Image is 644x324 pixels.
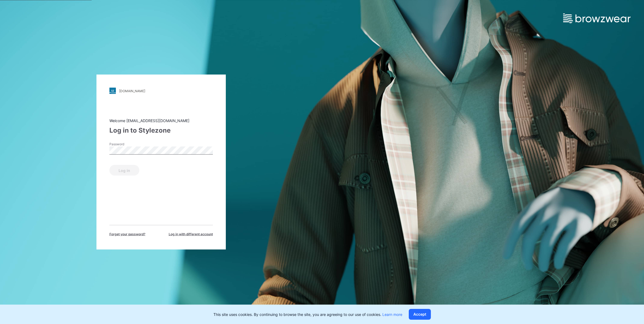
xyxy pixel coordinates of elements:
[563,13,631,23] img: browzwear-logo.e42bd6dac1945053ebaf764b6aa21510.svg
[109,232,146,237] span: Forget your password?
[213,312,402,317] p: This site uses cookies. By continuing to browse the site, you are agreeing to our use of cookies.
[109,88,213,94] a: [DOMAIN_NAME]
[109,88,116,94] img: stylezone-logo.562084cfcfab977791bfbf7441f1a819.svg
[382,312,402,317] a: Learn more
[119,89,145,93] div: [DOMAIN_NAME]
[109,142,147,147] label: Password
[169,232,213,237] span: Log in with different account
[409,309,431,320] button: Accept
[109,118,213,123] div: Welcome [EMAIL_ADDRESS][DOMAIN_NAME]
[109,126,213,135] div: Log in to Stylezone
